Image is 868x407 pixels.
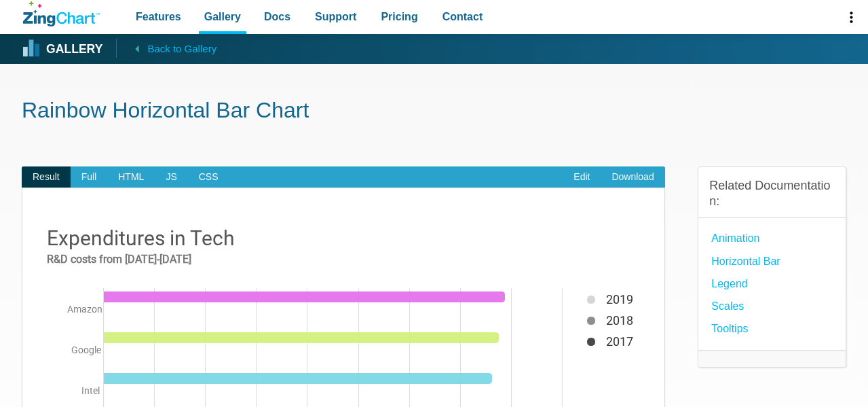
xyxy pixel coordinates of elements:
[23,39,102,59] a: Gallery
[46,43,102,56] strong: Gallery
[22,166,71,188] span: Result
[711,252,780,270] a: Horizontal Bar
[711,319,748,338] a: Tooltips
[563,166,601,188] a: Edit
[116,39,216,58] a: Back to Gallery
[71,166,108,188] span: Full
[601,166,664,188] a: Download
[204,7,241,26] span: Gallery
[381,7,417,26] span: Pricing
[442,7,483,26] span: Contact
[136,7,181,26] span: Features
[188,166,229,188] span: CSS
[264,7,290,26] span: Docs
[147,40,216,58] span: Back to Gallery
[23,1,100,26] a: ZingChart Logo. Click to return to the homepage
[155,166,187,188] span: JS
[709,178,835,210] h3: Related Documentation:
[107,166,155,188] span: HTML
[711,297,744,315] a: Scales
[22,96,846,127] h1: Rainbow Horizontal Bar Chart
[711,229,759,247] a: Animation
[315,7,356,26] span: Support
[711,275,747,293] a: Legend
